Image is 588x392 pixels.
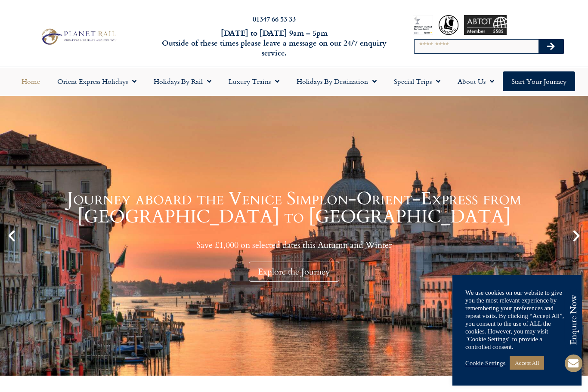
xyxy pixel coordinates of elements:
[538,40,563,53] button: Search
[288,71,385,91] a: Holidays by Destination
[145,71,220,91] a: Holidays by Rail
[465,359,505,367] a: Cookie Settings
[49,71,145,91] a: Orient Express Holidays
[4,71,584,91] nav: Menu
[159,28,390,58] h6: [DATE] to [DATE] 9am – 5pm Outside of these times please leave a message on our 24/7 enquiry serv...
[510,356,544,370] a: Accept All
[220,71,288,91] a: Luxury Trains
[569,228,584,243] div: Next slide
[4,228,19,243] div: Previous slide
[13,71,49,91] a: Home
[465,289,569,351] div: We use cookies on our website to give you the most relevant experience by remembering your prefer...
[253,14,296,24] a: 01347 66 53 33
[22,190,566,226] h1: Journey aboard the Venice Simplon-Orient-Express from [GEOGRAPHIC_DATA] to [GEOGRAPHIC_DATA]
[385,71,449,91] a: Special Trips
[503,71,575,91] a: Start your Journey
[449,71,503,91] a: About Us
[22,240,566,250] p: Save £1,000 on selected dates this Autumn and Winter
[249,262,339,282] div: Explore the Journey
[38,27,119,46] img: Planet Rail Train Holidays Logo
